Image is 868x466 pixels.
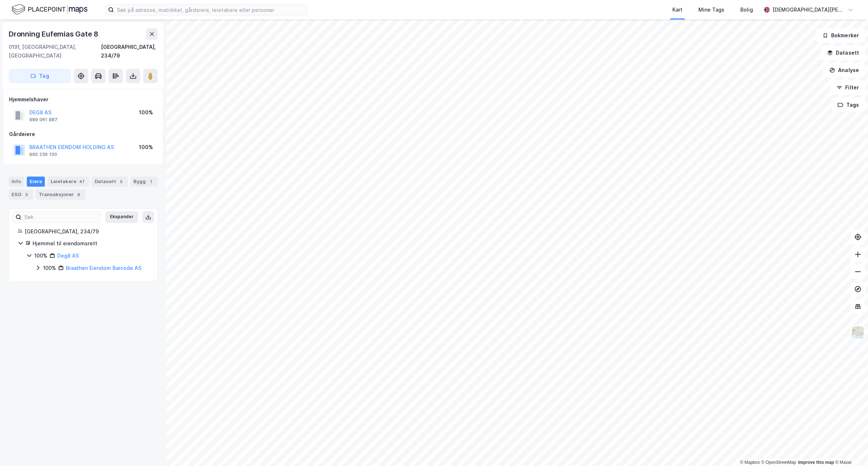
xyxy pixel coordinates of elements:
[761,460,796,465] a: OpenStreetMap
[9,177,24,187] div: Info
[147,178,154,185] div: 1
[101,43,158,60] div: [GEOGRAPHIC_DATA], 234/79
[34,251,47,260] div: 100%
[821,46,865,60] button: Datasett
[131,177,157,187] div: Bygg
[740,460,760,465] a: Mapbox
[672,5,682,14] div: Kart
[27,177,45,187] div: Eiere
[798,460,834,465] a: Improve this map
[78,178,86,185] div: 47
[831,98,865,112] button: Tags
[21,212,101,223] input: Søk
[139,143,153,152] div: 100%
[832,431,868,466] iframe: Chat Widget
[75,191,82,198] div: 6
[29,152,57,157] div: 990 236 100
[698,5,724,14] div: Mine Tags
[9,69,71,83] button: Tag
[25,227,149,236] div: [GEOGRAPHIC_DATA], 234/79
[740,5,753,14] div: Bolig
[9,28,100,40] div: Dronning Eufemias Gate 8
[9,95,157,104] div: Hjemmelshaver
[773,5,845,14] div: [DEMOGRAPHIC_DATA][PERSON_NAME]
[29,117,58,123] div: 989 061 887
[33,239,149,248] div: Hjemmel til eiendomsrett
[832,431,868,466] div: Kontrollprogram for chat
[36,190,85,200] div: Transaksjoner
[139,108,153,117] div: 100%
[9,43,101,60] div: 0191, [GEOGRAPHIC_DATA], [GEOGRAPHIC_DATA]
[830,80,865,95] button: Filter
[23,191,30,198] div: 3
[118,178,125,185] div: 5
[105,211,138,223] button: Ekspander
[823,63,865,77] button: Analyse
[92,177,128,187] div: Datasett
[57,253,79,259] a: Deg8 AS
[43,264,56,272] div: 100%
[12,3,88,16] img: logo.f888ab2527a4732fd821a326f86c7f29.svg
[851,326,865,339] img: Z
[816,28,865,43] button: Bokmerker
[9,190,33,200] div: ESG
[9,130,157,139] div: Gårdeiere
[48,177,89,187] div: Leietakere
[114,4,307,15] input: Søk på adresse, matrikkel, gårdeiere, leietakere eller personer
[66,265,141,271] a: Braathen Eiendom Barcode AS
